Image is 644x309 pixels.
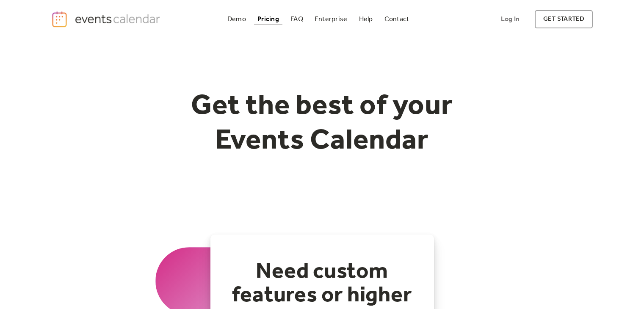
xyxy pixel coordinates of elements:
a: Help [356,14,376,25]
a: Enterprise [311,14,351,25]
a: get started [535,10,593,28]
a: Demo [224,14,249,25]
h1: Get the best of your Events Calendar [160,89,485,158]
div: Demo [227,17,246,22]
div: Help [359,17,373,22]
a: FAQ [287,14,307,25]
div: Enterprise [315,17,347,22]
div: Pricing [257,17,279,22]
div: Contact [384,17,409,22]
a: Log In [492,10,528,28]
a: Pricing [254,14,282,25]
a: Contact [381,14,413,25]
div: FAQ [290,17,303,22]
